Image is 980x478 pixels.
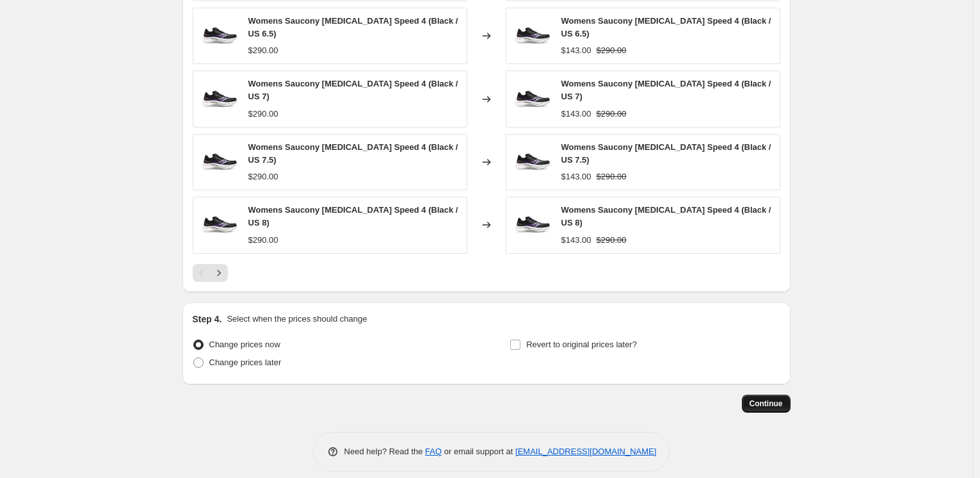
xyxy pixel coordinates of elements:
[248,142,458,165] span: Womens Saucony [MEDICAL_DATA] Speed 4 (Black / US 7.5)
[526,340,637,349] span: Revert to original prices later?
[561,44,591,57] div: $143.00
[513,80,551,119] img: WomensSauconyEndorphinSpeed4-Black_80x.jpg
[248,205,458,227] span: Womens Saucony [MEDICAL_DATA] Speed 4 (Black / US 8)
[193,313,222,326] h2: Step 4.
[750,399,783,409] span: Continue
[200,143,238,181] img: WomensSauconyEndorphinSpeed4-Black_80x.jpg
[561,16,771,38] span: Womens Saucony [MEDICAL_DATA] Speed 4 (Black / US 6.5)
[248,234,278,247] div: $290.00
[513,143,551,181] img: WomensSauconyEndorphinSpeed4-Black_80x.jpg
[597,170,627,183] strike: $290.00
[561,79,771,101] span: Womens Saucony [MEDICAL_DATA] Speed 4 (Black / US 7)
[209,340,280,349] span: Change prices now
[209,358,282,367] span: Change prices later
[210,264,228,282] button: Next
[515,447,656,456] a: [EMAIL_ADDRESS][DOMAIN_NAME]
[200,17,238,55] img: WomensSauconyEndorphinSpeed4-Black_80x.jpg
[200,206,238,244] img: WomensSauconyEndorphinSpeed4-Black_80x.jpg
[561,205,771,227] span: Womens Saucony [MEDICAL_DATA] Speed 4 (Black / US 8)
[344,447,426,456] span: Need help? Read the
[561,170,591,183] div: $143.00
[193,264,228,282] nav: Pagination
[597,234,627,247] strike: $290.00
[561,108,591,120] div: $143.00
[561,234,591,247] div: $143.00
[248,79,458,101] span: Womens Saucony [MEDICAL_DATA] Speed 4 (Black / US 7)
[248,170,278,183] div: $290.00
[425,447,442,456] a: FAQ
[248,108,278,120] div: $290.00
[442,447,515,456] span: or email support at
[248,16,458,38] span: Womens Saucony [MEDICAL_DATA] Speed 4 (Black / US 6.5)
[561,142,771,165] span: Womens Saucony [MEDICAL_DATA] Speed 4 (Black / US 7.5)
[513,206,551,244] img: WomensSauconyEndorphinSpeed4-Black_80x.jpg
[200,80,238,119] img: WomensSauconyEndorphinSpeed4-Black_80x.jpg
[597,108,627,120] strike: $290.00
[227,313,367,326] p: Select when the prices should change
[513,17,551,55] img: WomensSauconyEndorphinSpeed4-Black_80x.jpg
[742,395,791,413] button: Continue
[248,44,278,57] div: $290.00
[597,44,627,57] strike: $290.00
